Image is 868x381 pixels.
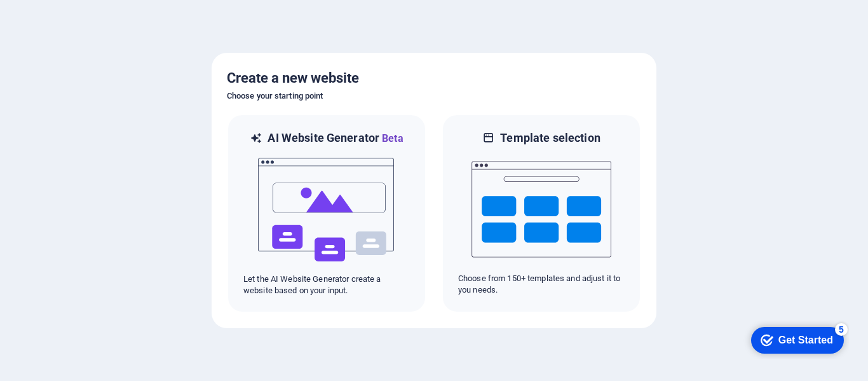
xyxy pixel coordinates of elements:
p: Let the AI Website Generator create a website based on your input. [243,274,410,296]
div: Get Started [37,14,92,25]
h6: AI Website Generator [268,130,403,146]
h6: Choose your starting point [227,88,641,104]
span: Beta [379,132,403,144]
div: 5 [94,3,107,15]
p: Choose from 150+ templates and adjust it to you needs. [458,273,625,296]
h6: Template selection [500,130,600,146]
div: Get Started 5 items remaining, 0% complete [10,6,103,33]
img: ai [257,146,397,274]
div: Template selectionChoose from 150+ templates and adjust it to you needs. [442,114,641,313]
h5: Create a new website [227,68,641,88]
div: AI Website GeneratorBetaaiLet the AI Website Generator create a website based on your input. [227,114,426,313]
